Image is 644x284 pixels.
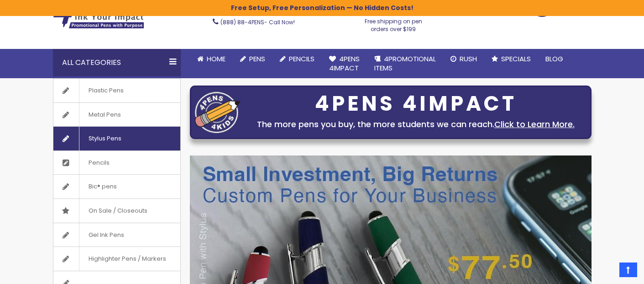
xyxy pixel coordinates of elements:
[53,247,180,271] a: Highlighter Pens / Markers
[355,14,432,32] div: Free shipping on pen orders over $199
[538,49,571,69] a: Blog
[53,151,180,175] a: Pencils
[484,49,538,69] a: Specials
[79,151,119,175] span: Pencils
[569,259,644,284] iframe: Google Customer Reviews
[245,118,586,131] div: The more pens you buy, the more students we can reach.
[545,54,563,64] span: Blog
[53,49,181,76] div: All Categories
[220,18,295,26] span: - Call Now!
[289,54,314,64] span: Pencils
[501,54,531,64] span: Specials
[53,79,180,102] a: Plastic Pens
[443,49,484,69] a: Rush
[79,175,126,198] span: Bic® pens
[207,54,225,64] span: Home
[53,127,180,150] a: Stylus Pens
[374,54,436,73] span: 4PROMOTIONAL ITEMS
[190,49,233,69] a: Home
[79,199,157,223] span: On Sale / Closeouts
[195,91,241,133] img: four_pen_logo.png
[494,118,575,130] a: Click to Learn More.
[460,54,477,64] span: Rush
[79,247,175,271] span: Highlighter Pens / Markers
[233,49,272,69] a: Pens
[53,103,180,127] a: Metal Pens
[79,127,131,150] span: Stylus Pens
[367,49,443,79] a: 4PROMOTIONALITEMS
[53,175,180,198] a: Bic® pens
[249,54,265,64] span: Pens
[79,79,133,102] span: Plastic Pens
[220,18,264,26] a: (888) 88-4PENS
[53,199,180,223] a: On Sale / Closeouts
[245,94,586,113] div: 4PENS 4IMPACT
[53,223,180,247] a: Gel Ink Pens
[322,49,367,79] a: 4Pens4impact
[79,103,130,127] span: Metal Pens
[79,223,133,247] span: Gel Ink Pens
[272,49,322,69] a: Pencils
[329,54,360,73] span: 4Pens 4impact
